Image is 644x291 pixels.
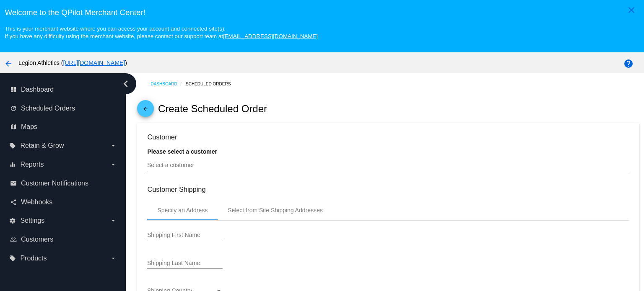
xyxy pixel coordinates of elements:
[10,196,117,209] a: share Webhooks
[110,217,117,224] i: arrow_drop_down
[157,207,208,214] div: Specify an Address
[20,161,44,168] span: Reports
[10,86,17,93] i: dashboard
[186,77,238,90] a: Scheduled Orders
[9,217,16,224] i: settings
[10,180,17,187] i: email
[20,142,64,149] span: Retain & Grow
[158,103,267,115] h2: Create Scheduled Order
[10,233,117,246] a: people_outline Customers
[110,255,117,262] i: arrow_drop_down
[21,86,54,93] span: Dashboard
[10,236,17,243] i: people_outline
[21,180,88,187] span: Customer Notifications
[21,198,52,206] span: Webhooks
[147,260,223,267] input: Shipping Last Name
[10,124,17,130] i: map
[10,102,117,115] a: update Scheduled Orders
[147,148,217,155] strong: Please select a customer
[110,142,117,149] i: arrow_drop_down
[5,8,639,17] h3: Welcome to the QPilot Merchant Center!
[151,77,186,90] a: Dashboard
[21,123,37,131] span: Maps
[140,106,151,116] mat-icon: arrow_back
[21,236,53,243] span: Customers
[9,142,16,149] i: local_offer
[10,177,117,190] a: email Customer Notifications
[110,161,117,168] i: arrow_drop_down
[20,217,44,224] span: Settings
[623,59,634,69] mat-icon: help
[10,83,117,96] a: dashboard Dashboard
[20,255,47,262] span: Products
[147,133,629,141] h3: Customer
[18,59,127,66] span: Legion Athletics ( )
[147,185,629,193] h3: Customer Shipping
[9,161,16,168] i: equalizer
[21,105,75,112] span: Scheduled Orders
[3,59,13,69] mat-icon: arrow_back
[223,33,318,39] a: [EMAIL_ADDRESS][DOMAIN_NAME]
[10,199,17,206] i: share
[119,77,132,90] i: chevron_left
[147,162,629,169] input: Select a customer
[147,232,223,239] input: Shipping First Name
[10,105,17,112] i: update
[228,207,322,214] div: Select from Site Shipping Addresses
[626,5,636,15] mat-icon: close
[9,255,16,262] i: local_offer
[10,120,117,134] a: map Maps
[63,59,125,66] a: [URL][DOMAIN_NAME]
[5,26,317,39] small: This is your merchant website where you can access your account and connected site(s). If you hav...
